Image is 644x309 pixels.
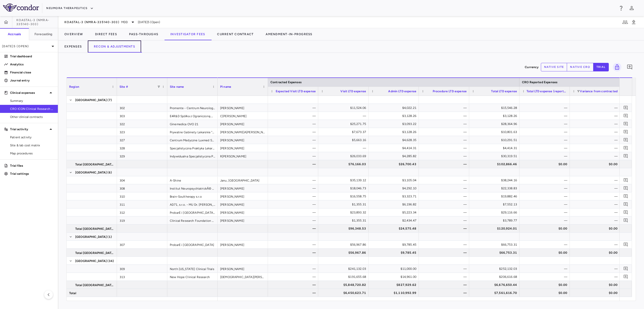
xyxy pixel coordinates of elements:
[622,193,629,200] button: Add comment
[423,273,467,281] div: —
[574,281,618,289] div: $0.00
[117,104,167,112] div: 302
[623,105,628,110] svg: Add comment
[272,184,316,192] div: —
[117,192,167,200] div: 310
[323,289,366,297] div: $6,450,623.71
[580,90,618,93] span: Variance from contracted
[474,225,517,233] div: $120,924.01
[218,184,268,192] div: [PERSON_NAME]
[474,128,517,136] div: $10,801.63
[625,63,634,71] button: Add comment
[373,120,416,128] div: $3,093.22
[323,208,366,216] div: $23,893.32
[373,281,416,289] div: $827,929.62
[323,144,366,152] div: —
[623,202,628,207] svg: Add comment
[123,28,164,40] button: Pass-Throughs
[10,91,48,95] p: Clinical expenses
[272,225,316,233] div: —
[75,257,107,265] span: [GEOGRAPHIC_DATA]
[218,200,268,208] div: [PERSON_NAME]
[10,143,54,148] span: Site & lab cost matrix
[117,184,167,192] div: 308
[167,112,218,120] div: E4R&D Spółka z Ograniczoną Odpowiedzialnością
[541,63,567,71] button: native site
[623,242,628,247] svg: Add comment
[574,192,618,200] div: —
[574,128,618,136] div: —
[622,201,629,208] button: Add comment
[373,128,416,136] div: $3,128.26
[88,40,141,53] button: Recon & Adjustments
[75,249,114,257] span: Total [GEOGRAPHIC_DATA]
[524,273,567,281] div: —
[622,120,629,127] button: Add comment
[373,265,416,273] div: $11,000.00
[623,210,628,215] svg: Add comment
[218,265,268,273] div: [PERSON_NAME]
[218,241,268,248] div: [PERSON_NAME]
[2,44,50,49] p: [DATE]5 (Open)
[323,112,366,120] div: —
[474,184,517,192] div: $22,338.83
[373,184,416,192] div: $4,292.10
[423,281,467,289] div: —
[574,144,618,152] div: —
[623,154,628,158] svg: Add comment
[218,120,268,128] div: [PERSON_NAME]
[474,160,517,168] div: $102,866.46
[323,136,366,144] div: $5,663.16
[272,192,316,200] div: —
[622,209,629,216] button: Add comment
[574,136,618,144] div: —
[474,120,517,128] div: $28,364.96
[272,112,316,120] div: —
[373,176,416,184] div: $3,105.04
[10,115,54,119] span: Other clinical contracts
[218,144,268,152] div: [PERSON_NAME]
[117,136,167,144] div: 327
[527,90,567,93] span: Total LTD expense (reported)
[574,249,618,257] div: $0.00
[611,63,621,71] span: Lock grid
[10,171,54,176] p: Trial settings
[272,273,316,281] div: —
[167,128,218,136] div: Prywatne Gabinety Lekarskie "Promedicus" [PERSON_NAME]
[10,78,54,83] p: Journal entry
[574,208,618,216] div: —
[622,177,629,184] button: Add comment
[373,225,416,233] div: $24,575.48
[323,273,366,281] div: $191,655.68
[117,112,167,120] div: 303
[423,176,467,184] div: —
[524,120,567,128] div: —
[272,136,316,144] div: —
[574,289,618,297] div: $0.00
[260,28,318,40] button: Amendment-In-Progress
[491,90,517,93] span: Total LTD expense
[423,225,467,233] div: —
[622,112,629,119] button: Add comment
[218,152,268,160] div: R[PERSON_NAME]
[167,144,218,152] div: Specjalistyczna Praktyka Lekarska [PERSON_NAME]
[323,160,366,168] div: $76,166.03
[574,104,618,112] div: —
[167,176,218,184] div: A-Shine
[574,160,618,168] div: $0.00
[58,28,89,40] button: Overview
[574,152,618,160] div: —
[373,249,416,257] div: $9,785.45
[524,216,567,225] div: —
[373,241,416,249] div: $9,785.45
[474,281,517,289] div: $6,676,650.44
[75,168,107,176] span: [GEOGRAPHIC_DATA]
[272,160,316,168] div: —
[524,192,567,200] div: —
[323,241,366,249] div: $56,967.86
[574,265,618,273] div: —
[167,273,218,281] div: New Hope Clinical Research
[167,104,218,112] div: Promente - Centrum Neurologii, Psychogeriatrii i Neuropsychologii w [GEOGRAPHIC_DATA]
[10,151,54,156] span: Map procedures
[623,129,628,134] svg: Add comment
